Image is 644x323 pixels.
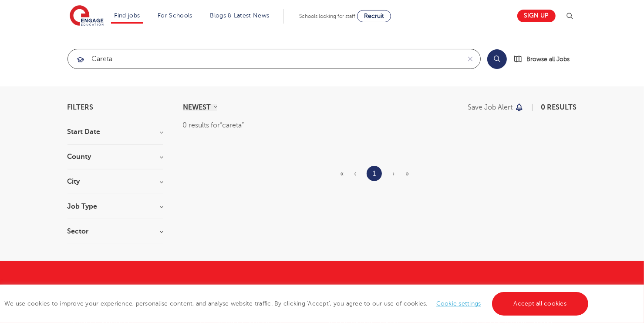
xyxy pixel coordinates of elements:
[67,178,163,185] h3: City
[299,13,355,19] span: Schools looking for staff
[67,228,163,235] h3: Sector
[210,12,270,19] a: Blogs & Latest News
[364,13,384,19] span: Recruit
[354,170,356,178] span: ‹
[405,170,409,178] span: »
[487,49,507,69] button: Search
[115,12,140,19] a: Find jobs
[436,300,481,307] a: Cookie settings
[517,10,556,22] a: Sign up
[183,120,577,131] div: 0 results for
[220,121,244,129] q: careta
[158,12,192,19] a: For Schools
[70,5,104,27] img: Engage Education
[527,54,570,64] span: Browse all Jobs
[67,153,163,160] h3: County
[67,128,163,135] h3: Start Date
[392,170,395,178] span: ›
[357,10,391,22] a: Recruit
[340,170,344,178] span: «
[67,203,163,210] h3: Job Type
[373,168,376,179] a: 1
[67,49,481,69] div: Submit
[514,54,577,64] a: Browse all Jobs
[468,104,524,111] button: Save job alert
[541,103,577,111] span: 0 results
[4,300,590,307] span: We use cookies to improve your experience, personalise content, and analyse website traffic. By c...
[67,104,94,111] span: Filters
[68,49,460,69] input: Submit
[468,104,513,111] p: Save job alert
[460,49,480,69] button: Clear
[492,292,589,316] a: Accept all cookies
